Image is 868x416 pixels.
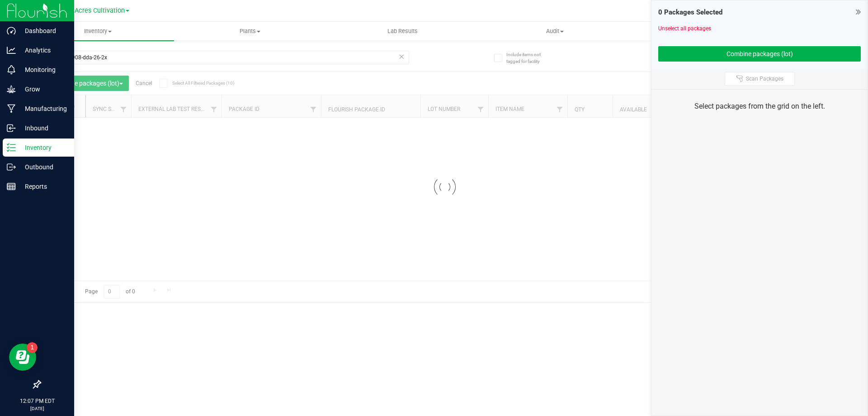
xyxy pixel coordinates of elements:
[7,85,16,94] inline-svg: Grow
[9,344,36,371] iframe: Resource center
[398,51,405,62] span: Clear
[16,162,70,172] p: Outbound
[7,163,16,172] inline-svg: Outbound
[16,181,70,192] p: Reports
[175,27,326,35] span: Plants
[7,124,16,133] inline-svg: Inbound
[55,7,125,14] span: Green Acres Cultivation
[326,22,479,41] a: Lab Results
[16,45,70,56] p: Analytics
[375,27,430,35] span: Lab Results
[7,46,16,55] inline-svg: Analytics
[27,342,38,353] iframe: Resource center unread badge
[658,46,861,62] button: Combine packages (lot)
[7,143,16,152] inline-svg: Inventory
[40,51,409,64] input: Search Package ID, Item Name, SKU, Lot or Part Number...
[7,182,16,191] inline-svg: Reports
[658,25,711,32] a: Unselect all packages
[506,51,552,65] span: Include items not tagged for facility
[479,27,631,35] span: Audit
[22,27,174,35] span: Inventory
[4,405,70,412] p: [DATE]
[7,104,16,113] inline-svg: Manufacturing
[7,26,16,35] inline-svg: Dashboard
[4,397,70,405] p: 12:07 PM EDT
[7,65,16,74] inline-svg: Monitoring
[725,72,795,86] button: Scan Packages
[479,22,631,41] a: Audit
[16,123,70,134] p: Inbound
[174,22,326,41] a: Plants
[16,84,70,95] p: Grow
[631,22,783,41] a: Inventory Counts
[663,101,856,112] div: Select packages from the grid on the left.
[16,142,70,153] p: Inventory
[22,22,174,41] a: Inventory
[16,103,70,114] p: Manufacturing
[16,64,70,75] p: Monitoring
[16,25,70,36] p: Dashboard
[746,75,783,82] span: Scan Packages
